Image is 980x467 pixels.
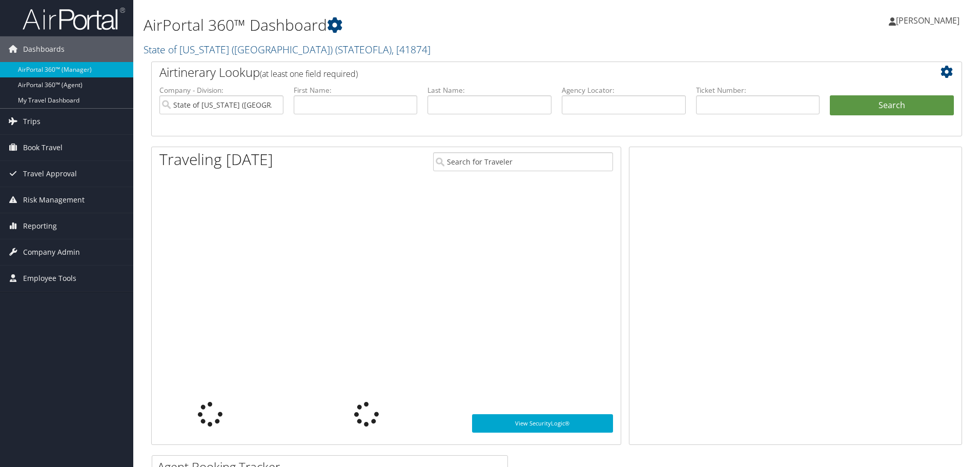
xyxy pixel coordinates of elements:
input: Search for Traveler [433,152,613,171]
label: Agency Locator: [562,85,686,95]
span: ( STATEOFLA ) [335,43,392,56]
h1: Traveling [DATE] [159,149,273,170]
span: Book Travel [23,135,63,160]
a: [PERSON_NAME] [889,5,970,36]
span: Dashboards [23,36,65,62]
span: Employee Tools [23,266,76,291]
span: Company Admin [23,239,80,265]
h2: Airtinerary Lookup [159,64,886,81]
label: First Name: [294,85,418,95]
label: Company - Division: [159,85,283,95]
span: [PERSON_NAME] [896,15,959,26]
a: State of [US_STATE] ([GEOGRAPHIC_DATA]) [144,43,431,56]
img: airportal-logo.png [23,7,125,31]
a: View SecurityLogic® [472,414,613,433]
span: , [ 41874 ] [392,43,431,56]
label: Last Name: [427,85,552,95]
span: Trips [23,109,40,134]
button: Search [830,95,954,116]
span: Travel Approval [23,161,77,187]
span: Reporting [23,213,57,239]
span: Risk Management [23,187,85,213]
h1: AirPortal 360™ Dashboard [144,14,695,36]
label: Ticket Number: [696,85,820,95]
span: (at least one field required) [260,68,358,79]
